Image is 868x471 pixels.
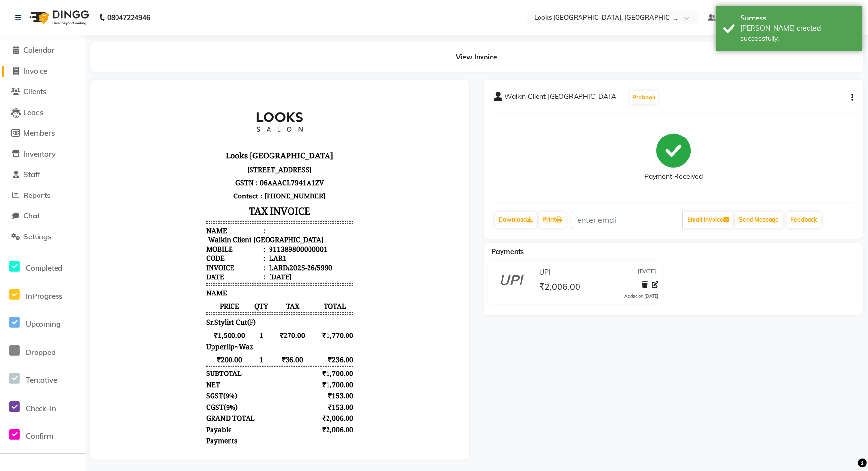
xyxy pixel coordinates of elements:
a: Feedback [787,212,821,228]
span: ₹236.00 [216,265,253,275]
a: Clients [2,86,83,98]
div: SUBTOTAL [106,279,142,288]
span: Tentative [26,375,57,385]
span: CGST [106,313,124,322]
div: Payment Received [644,172,703,182]
div: Name [106,136,165,145]
span: Inventory [23,149,56,158]
p: Contact : [PHONE_NUMBER] [106,99,253,113]
div: ( ) [106,301,137,311]
div: Walkin Client [GEOGRAPHIC_DATA] [106,145,224,155]
span: QTY [154,212,169,221]
div: ₹153.00 [215,313,254,322]
a: Invoice [2,66,83,77]
div: Code [106,164,165,173]
div: LAR1 [167,164,187,173]
button: Send Message [735,212,783,228]
a: Reports [2,190,83,201]
a: Inventory [2,149,83,160]
b: 08047224946 [107,4,150,31]
span: Payments [491,247,524,256]
span: Upperlip~Wax [106,252,154,261]
span: ₹270.00 [169,241,216,250]
span: ₹1,770.00 [216,241,253,250]
span: Dropped [26,348,56,357]
div: GRAND TOTAL [106,324,155,333]
div: ₹2,006.00 [215,335,254,344]
h3: Looks [GEOGRAPHIC_DATA] [106,59,253,73]
div: [DATE] [167,182,192,192]
span: Reports [23,191,50,200]
span: Chat [23,211,39,220]
div: Success [740,13,855,23]
span: Settings [23,232,51,241]
span: : [163,182,165,192]
span: Sr.Stylist Cut(F) [106,228,156,237]
span: UPI [540,267,551,277]
button: Prebook [630,91,658,104]
span: Clients [23,87,46,96]
div: ₹2,006.00 [215,324,254,333]
button: Email Invoice [683,212,733,228]
div: Added on [DATE] [624,293,658,300]
span: ₹2,006.00 [539,281,580,294]
span: Leads [23,108,43,117]
span: 9% [126,313,135,322]
a: Print [539,212,566,228]
img: file_1756102330917.jpg [143,8,216,57]
div: LARD/2025-26/5990 [167,173,232,182]
span: Walkin Client [GEOGRAPHIC_DATA] [504,92,618,105]
span: TOTAL [216,212,253,221]
span: Bookings [2,460,29,468]
span: Confirm [26,432,53,441]
div: ( ) [106,313,138,322]
span: Calendar [23,45,55,55]
a: Download [495,212,537,228]
input: enter email [571,211,683,229]
div: Bill created successfully. [740,23,855,44]
div: 911389800000001 [167,155,228,164]
div: Date [106,182,165,192]
p: [STREET_ADDRESS] [106,73,253,86]
span: Check-In [26,404,56,413]
span: : [163,136,165,145]
a: Calendar [2,45,83,56]
div: ₹153.00 [215,301,254,311]
span: PRICE [106,212,154,221]
span: : [163,164,165,173]
span: : [163,173,165,182]
span: NAME [106,198,127,208]
span: [DATE] [638,267,656,277]
img: logo [25,4,92,31]
span: 1 [154,241,169,250]
div: ₹1,700.00 [215,279,254,288]
div: Mobile [106,155,165,164]
div: Payments [106,346,137,355]
span: 9% [126,302,135,311]
div: NET [106,290,120,299]
div: Invoice [106,173,165,182]
span: TAX [169,212,216,221]
span: ₹200.00 [106,265,154,275]
span: Staff [23,170,40,179]
span: Invoice [23,66,47,76]
div: View Invoice [90,42,863,72]
span: ₹1,500.00 [106,241,154,250]
a: Leads [2,107,83,118]
span: Completed [26,263,62,273]
span: 1 [154,265,169,275]
span: ₹36.00 [169,265,216,275]
span: SGST [106,301,123,311]
div: ₹1,700.00 [215,290,254,299]
span: Members [23,128,55,137]
a: Chat [2,211,83,222]
a: Staff [2,169,83,180]
span: : [163,155,165,164]
a: Settings [2,232,83,243]
h3: TAX INVOICE [106,113,253,130]
a: Members [2,128,83,139]
span: InProgress [26,292,62,301]
div: Payable [106,335,132,344]
span: Upcoming [26,319,60,329]
p: GSTN : 06AAACL7941A1ZV [106,86,253,99]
